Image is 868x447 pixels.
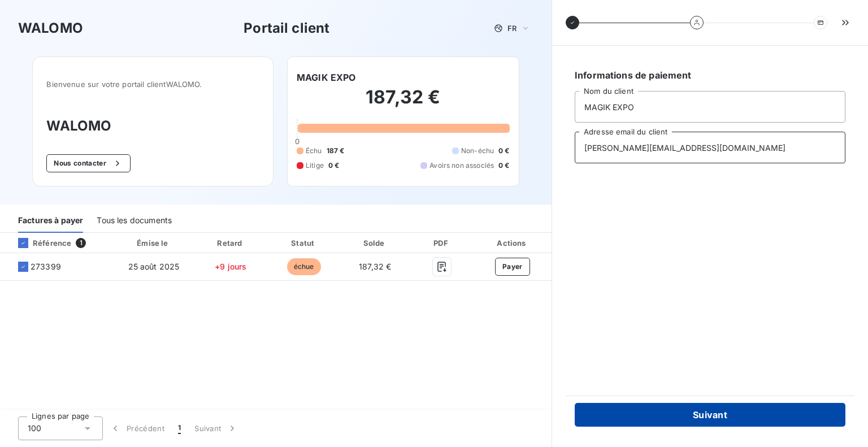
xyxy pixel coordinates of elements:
h2: 187,32 € [297,86,510,120]
button: Précédent [103,416,171,440]
h3: Portail client [244,18,329,38]
button: Nous contacter [46,154,130,172]
span: Non-échu [461,146,494,156]
span: Litige [306,160,324,171]
div: Statut [270,237,338,249]
div: Retard [196,237,266,249]
span: 187 € [327,146,345,156]
span: 0 [295,137,300,146]
h3: WALOMO [18,18,83,38]
span: échue [287,258,321,275]
span: Avoirs non associés [429,160,494,171]
button: Suivant [575,403,845,427]
span: 187,32 € [359,262,391,271]
h6: MAGIK EXPO [297,71,356,84]
div: Solde [342,237,408,249]
button: Payer [495,258,530,276]
input: placeholder [575,91,845,123]
div: Référence [9,238,71,248]
div: Factures à payer [18,209,83,233]
span: Échu [306,146,322,156]
h6: Informations de paiement [575,68,845,82]
span: 100 [28,423,41,434]
span: FR [507,24,517,33]
span: 273399 [31,261,61,272]
span: +9 jours [215,262,246,271]
div: Tous les documents [97,209,172,233]
span: Bienvenue sur votre portail client WALOMO . [46,80,259,89]
button: 1 [171,416,188,440]
span: 25 août 2025 [128,262,180,271]
span: 1 [76,238,86,248]
div: Actions [476,237,549,249]
span: 0 € [498,160,509,171]
button: Suivant [188,416,245,440]
h3: WALOMO [46,116,259,136]
div: Émise le [116,237,192,249]
input: placeholder [575,132,845,163]
div: PDF [413,237,471,249]
span: 0 € [328,160,339,171]
span: 1 [178,423,181,434]
span: 0 € [498,146,509,156]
